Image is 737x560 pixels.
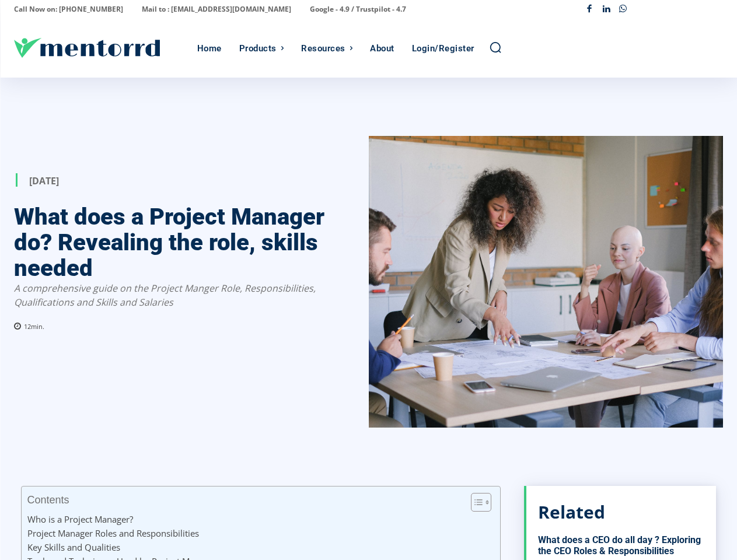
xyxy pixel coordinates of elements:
[614,1,631,18] a: Whatsapp
[406,19,480,78] a: Login/Register
[14,1,123,17] p: Call Now on: [PHONE_NUMBER]
[412,19,474,78] div: Login/Register
[538,534,701,556] a: What does a CEO do all day ? Exploring the CEO Roles & Responsibilities
[489,41,502,54] a: Search
[191,19,228,78] a: Home
[14,204,334,281] h1: What does a Project Manager do? Revealing the role, skills needed
[581,1,598,18] a: Facebook
[14,38,191,58] a: Logo
[24,322,31,331] span: 12
[142,1,291,17] p: Mail to : [EMAIL_ADDRESS][DOMAIN_NAME]
[598,1,615,18] a: Linkedin
[538,503,605,521] h3: Related
[364,19,400,78] a: About
[27,494,69,506] p: Contents
[14,281,334,309] p: A comprehensive guide on the Project Manger Role, Responsibilities, Qualifications and Skills and...
[29,174,59,187] time: [DATE]
[197,19,222,78] div: Home
[310,1,406,17] p: Google - 4.9 / Trustpilot - 4.7
[31,322,44,331] span: min.
[27,526,199,540] a: Project Manager Roles and Responsibilities
[27,540,120,554] a: Key Skills and Qualities
[462,492,488,512] a: Toggle Table of Content
[370,19,394,78] div: About
[27,512,133,526] a: Who is a Project Manager?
